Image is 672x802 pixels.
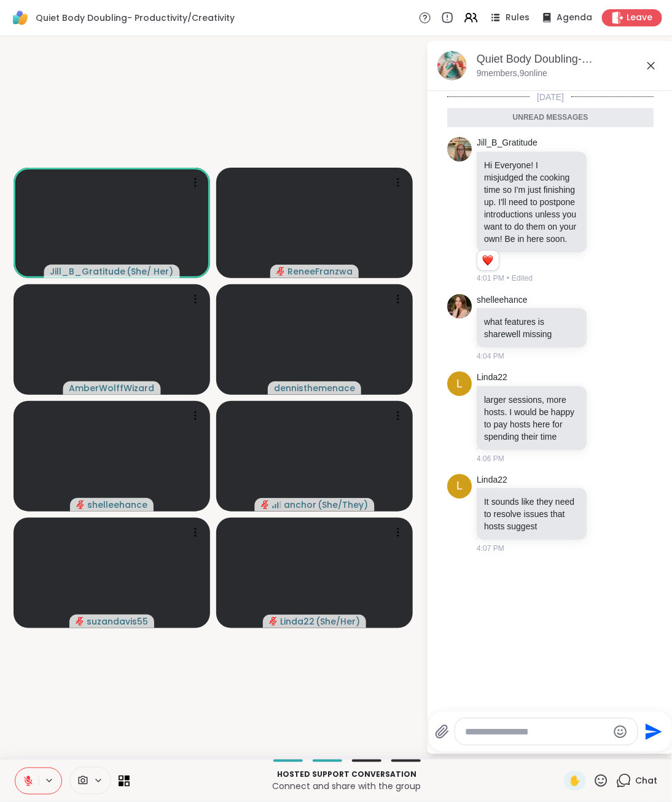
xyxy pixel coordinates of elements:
[137,769,557,781] p: Hosted support conversation
[465,726,608,738] textarea: Type your message
[87,499,147,511] span: shelleehance
[477,453,504,464] span: 4:06 PM
[477,273,504,284] span: 4:01 PM
[284,499,317,511] span: anchor
[261,500,270,509] span: audio-muted
[477,251,499,270] div: Reaction list
[477,351,504,362] span: 4:04 PM
[506,12,529,24] span: Rules
[447,108,654,128] div: Unread messages
[269,617,278,626] span: audio-muted
[318,499,369,511] span: ( She/They )
[437,51,467,80] img: Quiet Body Doubling- Productivity/Creativity , Oct 07
[477,294,528,306] a: shelleehance
[447,294,472,319] img: https://sharewell-space-live.sfo3.digitaloceanspaces.com/user-generated/1c3ebbcf-748c-4a80-8dee-f...
[477,474,507,486] a: Linda22
[280,615,315,628] span: Linda22
[507,273,509,284] span: •
[276,267,285,276] span: audio-muted
[316,615,360,628] span: ( She/Her )
[635,775,657,787] span: Chat
[484,496,579,532] p: It sounds like they need to resolve issues that hosts suggest
[484,394,579,443] p: larger sessions, more hosts. I would be happy to pay hosts here for spending their time
[477,68,547,80] p: 9 members, 9 online
[274,382,355,394] span: dennisthemenace
[484,159,579,245] p: Hi Everyone! I misjudged the cooking time so I'm just finishing up. I'll need to postpone introdu...
[127,265,174,278] span: ( She/ Her )
[477,52,663,67] div: Quiet Body Doubling- Productivity/Creativity , [DATE]
[50,265,126,278] span: Jill_B_Gratitude
[76,617,84,626] span: audio-muted
[137,781,557,793] p: Connect and share with the group
[456,478,463,494] span: L
[36,12,235,24] span: Quiet Body Doubling- Productivity/Creativity
[569,774,581,788] span: ✋
[613,725,628,739] button: Emoji picker
[87,615,148,628] span: suzandavis55
[477,543,504,554] span: 4:07 PM
[557,12,592,24] span: Agenda
[456,376,463,392] span: L
[512,273,533,284] span: Edited
[477,137,537,149] a: Jill_B_Gratitude
[287,265,353,278] span: ReneeFranzwa
[638,718,666,746] button: Send
[10,7,31,28] img: ShareWell Logomark
[484,316,579,340] p: what features is sharewell missing
[447,137,472,162] img: https://sharewell-space-live.sfo3.digitaloceanspaces.com/user-generated/2564abe4-c444-4046-864b-7...
[69,382,155,394] span: AmberWolffWizard
[477,372,507,384] a: Linda22
[627,12,652,24] span: Leave
[76,500,85,509] span: audio-muted
[481,255,494,265] button: Reactions: love
[529,91,571,103] span: [DATE]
